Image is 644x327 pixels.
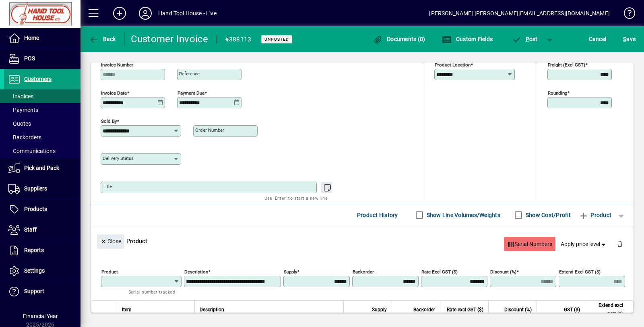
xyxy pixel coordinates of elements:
[91,226,634,256] div: Product
[264,193,328,203] mat-hint: Use 'Enter' to start a new line
[101,90,127,95] mat-label: Invoice date
[548,62,585,67] mat-label: Freight (excl GST)
[425,211,500,219] label: Show Line Volumes/Weights
[526,36,529,42] span: P
[442,36,493,42] span: Custom Fields
[559,269,601,274] mat-label: Extend excl GST ($)
[4,220,80,240] a: Staff
[24,247,44,253] span: Reports
[435,62,471,67] mat-label: Product location
[178,90,204,95] mat-label: Payment due
[103,155,134,161] mat-label: Delivery status
[284,269,297,274] mat-label: Supply
[413,305,435,314] span: Backorder
[8,120,31,127] span: Quotes
[357,209,398,221] span: Product History
[575,208,615,222] button: Product
[590,301,623,319] span: Extend excl GST ($)
[587,32,609,46] button: Cancel
[371,32,427,46] button: Documents (0)
[200,305,224,314] span: Description
[4,103,80,117] a: Payments
[524,211,571,219] label: Show Cost/Profit
[24,267,45,274] span: Settings
[4,117,80,130] a: Quotes
[8,148,56,154] span: Communications
[24,226,37,233] span: Staff
[158,7,217,20] div: Hand Tool House - Live
[447,305,483,314] span: Rate excl GST ($)
[490,269,516,274] mat-label: Discount (%)
[97,234,124,249] button: Close
[561,240,607,248] span: Apply price level
[372,305,387,314] span: Supply
[101,62,133,67] mat-label: Invoice number
[184,269,208,274] mat-label: Description
[101,118,117,124] mat-label: Sold by
[610,240,630,247] app-page-header-button: Delete
[623,33,636,46] span: ave
[8,93,33,99] span: Invoices
[4,130,80,144] a: Backorders
[225,33,252,46] div: #388113
[4,158,80,178] a: Pick and Pack
[8,107,38,113] span: Payments
[89,36,116,42] span: Back
[440,32,495,46] button: Custom Fields
[195,127,224,133] mat-label: Order number
[507,238,552,251] span: Serial Numbers
[101,269,118,274] mat-label: Product
[103,184,112,189] mat-label: Title
[24,185,47,192] span: Suppliers
[122,305,132,314] span: Item
[23,313,58,319] span: Financial Year
[179,71,200,77] mat-label: Reference
[4,179,80,199] a: Suppliers
[8,134,41,141] span: Backorders
[429,7,610,20] div: [PERSON_NAME] [PERSON_NAME][EMAIL_ADDRESS][DOMAIN_NAME]
[353,269,374,274] mat-label: Backorder
[548,90,567,95] mat-label: Rounding
[4,28,80,48] a: Home
[24,76,52,82] span: Customers
[95,237,126,244] app-page-header-button: Close
[4,144,80,158] a: Communications
[373,36,425,42] span: Documents (0)
[512,36,538,42] span: ost
[4,89,80,103] a: Invoices
[264,37,289,42] span: Unposted
[4,281,80,302] a: Support
[24,206,47,212] span: Products
[132,6,158,21] button: Profile
[4,49,80,69] a: POS
[623,36,626,42] span: S
[610,234,630,254] button: Delete
[589,33,607,46] span: Cancel
[354,208,401,222] button: Product History
[24,288,44,294] span: Support
[4,240,80,261] a: Reports
[504,237,555,251] button: Serial Numbers
[128,287,175,296] mat-hint: Serial number tracked
[4,199,80,219] a: Products
[557,237,611,251] button: Apply price level
[24,35,39,41] span: Home
[80,32,125,46] app-page-header-button: Back
[131,33,208,46] div: Customer Invoice
[107,6,132,21] button: Add
[618,2,634,28] a: Knowledge Base
[421,269,458,274] mat-label: Rate excl GST ($)
[87,32,118,46] button: Back
[100,235,121,248] span: Close
[24,165,59,171] span: Pick and Pack
[24,55,35,62] span: POS
[504,305,532,314] span: Discount (%)
[4,261,80,281] a: Settings
[508,32,542,46] button: Post
[564,305,580,314] span: GST ($)
[621,32,638,46] button: Save
[579,209,611,221] span: Product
